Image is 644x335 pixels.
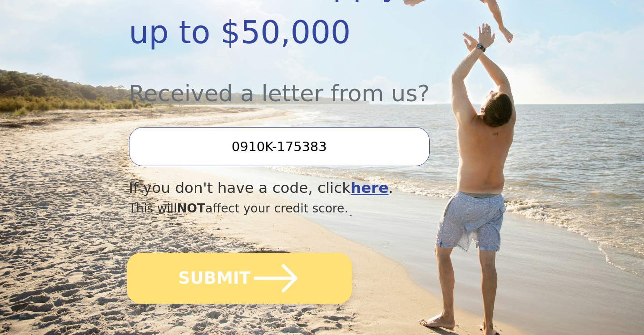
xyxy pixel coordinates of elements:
[129,199,457,217] div: This will affect your credit score.
[177,201,206,215] span: NOT
[129,56,457,111] div: Received a letter from us?
[129,177,457,199] div: If you don't have a code, click .
[127,253,352,304] button: SUBMIT
[129,127,430,166] input: Enter your Offer Code:
[351,179,389,197] a: here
